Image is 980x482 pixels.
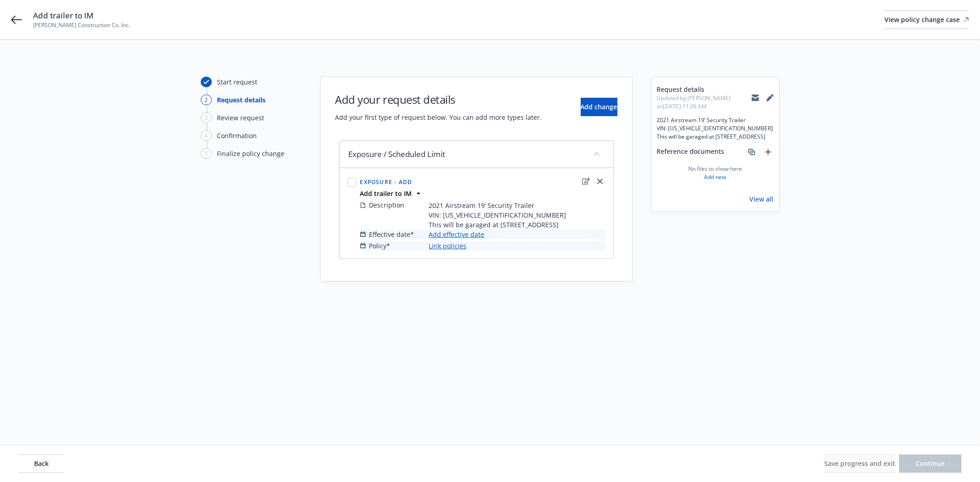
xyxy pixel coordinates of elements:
a: Add new [704,173,726,181]
a: edit [581,176,592,187]
span: Add change [581,102,617,111]
button: collapse content [589,146,604,161]
span: Exposure - Add [360,178,413,186]
span: Policy* [369,241,391,251]
button: Save progress and exit [824,454,895,473]
div: Finalize policy change [217,149,285,158]
div: 5 [201,148,212,159]
span: Updated by [PERSON_NAME] on [DATE] 11:26 AM [657,94,752,111]
a: close [595,176,606,187]
h1: Add your request details [335,92,542,107]
span: Add trailer to IM [33,10,130,21]
span: Continue [916,459,945,468]
div: 2 [201,95,212,105]
div: Request details [217,95,266,105]
div: Review request [217,113,265,123]
button: Back [18,454,64,473]
span: Request details [657,84,752,94]
strong: Add trailer to IM [360,189,412,198]
span: No files to show here [688,165,742,173]
span: 2021 Airstream 19’ Security Trailer VIN: [US_VEHICLE_IDENTIFICATION_NUMBER] This will be garaged ... [429,201,566,230]
span: 2021 Airstream 19’ Security Trailer VIN: [US_VEHICLE_IDENTIFICATION_NUMBER] This will be garaged ... [657,116,774,141]
span: Reference documents [657,146,725,157]
a: Add effective date [429,230,485,239]
div: Start request [217,77,258,87]
a: Link policies [429,241,467,251]
a: View all [750,194,774,204]
button: Continue [899,454,962,473]
a: add [763,146,774,157]
div: 4 [201,130,212,141]
div: Confirmation [217,131,257,140]
a: View policy change case [884,11,969,29]
span: Add your first type of request below. You can add more types later. [335,112,542,122]
div: 3 [201,112,212,123]
span: Effective date* [369,230,414,239]
div: View policy change case [884,11,969,28]
button: Add change [581,98,617,116]
span: Back [34,459,49,468]
span: Exposure / Scheduled Limit [349,149,446,160]
div: Exposure / Scheduled Limitcollapse content [340,141,613,168]
span: [PERSON_NAME] Construction Co. Inc. [33,21,130,29]
a: associate [746,146,757,157]
span: Description [369,200,405,210]
span: Save progress and exit [824,459,895,468]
